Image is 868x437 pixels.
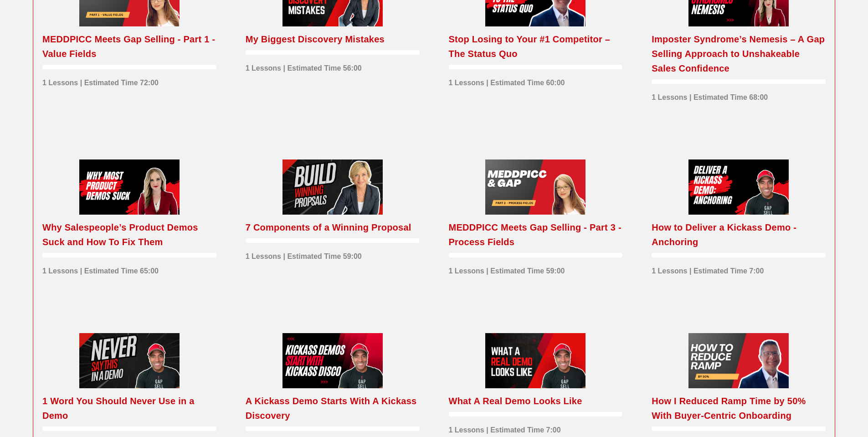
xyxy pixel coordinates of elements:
[449,261,565,277] div: 1 Lessons | Estimated Time 59:00
[42,32,216,61] div: MEDDPICC Meets Gap Selling - Part 1 - Value Fields
[42,73,159,88] div: 1 Lessons | Estimated Time 72:00
[449,32,623,61] div: Stop Losing to Your #1 Competitor – The Status Quo
[246,58,362,74] div: 1 Lessons | Estimated Time 56:00
[42,220,216,249] div: Why Salespeople’s Product Demos Suck and How To Fix Them
[449,420,561,436] div: 1 Lessons | Estimated Time 7:00
[246,394,420,423] div: A Kickass Demo Starts With A Kickass Discovery
[652,32,826,76] div: Imposter Syndrome’s Nemesis – A Gap Selling Approach to Unshakeable Sales Confidence
[652,394,826,423] div: How I Reduced Ramp Time by 50% With Buyer-Centric Onboarding
[449,220,623,249] div: MEDDPICC Meets Gap Selling - Part 3 - Process Fields
[449,394,582,408] div: What A Real Demo Looks Like
[246,247,362,262] div: 1 Lessons | Estimated Time 59:00
[652,87,768,103] div: 1 Lessons | Estimated Time 68:00
[246,32,385,46] div: My Biggest Discovery Mistakes
[42,394,216,423] div: 1 Word You Should Never Use in a Demo
[652,220,826,249] div: How to Deliver a Kickass Demo - Anchoring
[449,73,565,88] div: 1 Lessons | Estimated Time 60:00
[42,261,159,277] div: 1 Lessons | Estimated Time 65:00
[246,220,411,235] div: 7 Components of a Winning Proposal
[652,261,764,277] div: 1 Lessons | Estimated Time 7:00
